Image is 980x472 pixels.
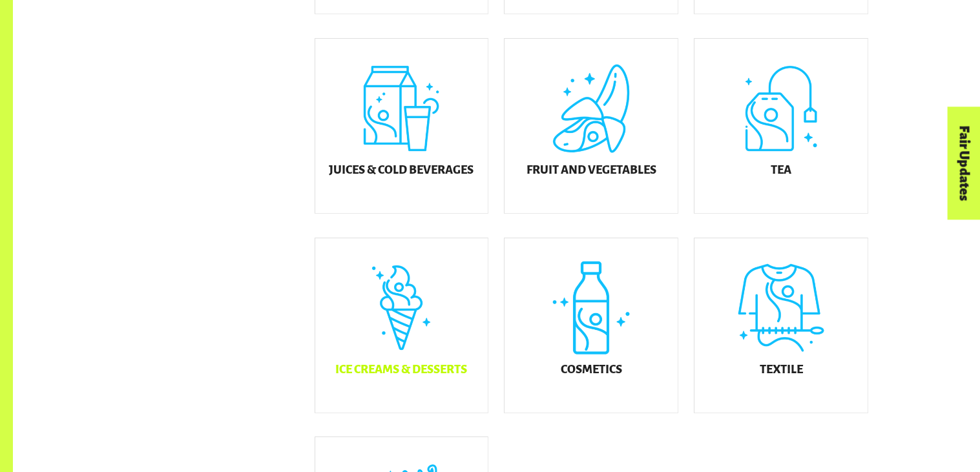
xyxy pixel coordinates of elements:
h5: Tea [771,163,791,176]
h5: Fruit and Vegetables [526,163,656,176]
a: Textile [694,238,868,413]
a: Ice Creams & Desserts [315,238,489,413]
a: Tea [694,38,868,214]
h5: Juices & Cold Beverages [329,163,474,176]
a: Cosmetics [504,238,678,413]
h5: Textile [760,363,803,376]
h5: Ice Creams & Desserts [335,363,467,376]
h5: Cosmetics [561,363,622,376]
a: Juices & Cold Beverages [315,38,489,214]
a: Fruit and Vegetables [504,38,678,214]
